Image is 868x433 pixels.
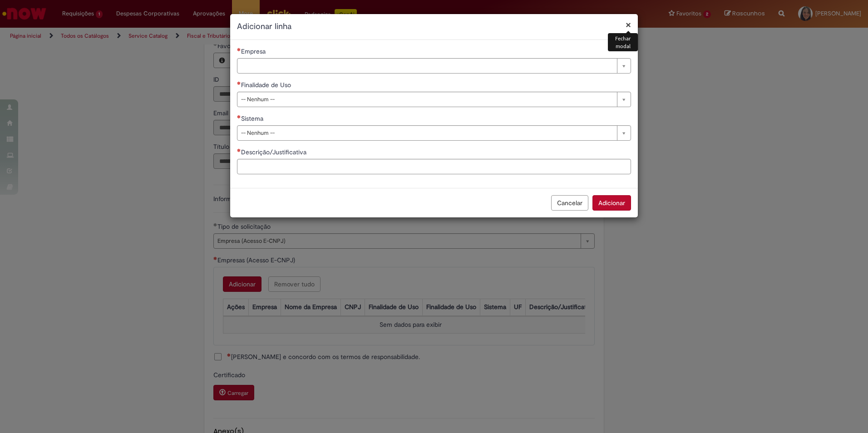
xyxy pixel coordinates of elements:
[241,47,267,55] span: Necessários - Empresa
[592,195,631,211] button: Adicionar
[551,195,588,211] button: Cancelar
[241,126,612,140] span: -- Nenhum --
[237,48,241,51] span: Necessários
[237,81,241,85] span: Necessários
[626,20,631,30] button: Fechar modal
[608,33,638,51] div: Fechar modal
[237,159,631,174] input: Descrição/Justificativa
[237,115,241,118] span: Necessários
[237,58,631,74] a: Limpar campo Empresa
[241,114,265,123] span: Sistema
[241,92,612,107] span: -- Nenhum --
[241,81,293,89] span: Finalidade de Uso
[237,21,631,33] h2: Adicionar linha
[237,148,241,152] span: Necessários
[241,148,308,156] span: Descrição/Justificativa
